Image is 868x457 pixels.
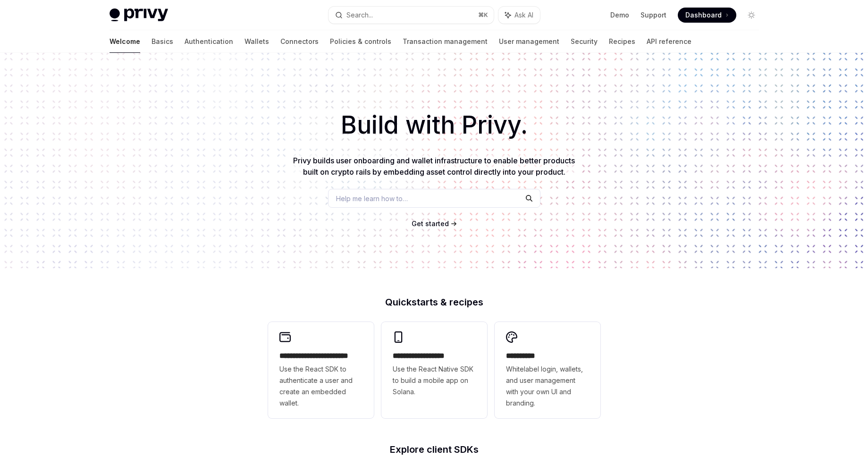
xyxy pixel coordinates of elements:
a: API reference [647,30,691,53]
h2: Explore client SDKs [268,445,600,454]
a: Policies & controls [330,30,391,53]
a: Transaction management [403,30,488,53]
button: Search...⌘K [329,7,494,24]
a: Recipes [609,30,635,53]
button: Ask AI [498,7,540,24]
div: Search... [346,9,373,21]
a: User management [499,30,559,53]
a: Welcome [110,30,140,53]
span: Privy builds user onboarding and wallet infrastructure to enable better products built on crypto ... [293,156,575,177]
a: Authentication [185,30,233,53]
span: Use the React Native SDK to build a mobile app on Solana. [393,364,476,398]
span: Use the React SDK to authenticate a user and create an embedded wallet. [279,364,362,409]
a: Wallets [244,30,269,53]
a: Get started [412,219,449,228]
h1: Build with Privy. [15,107,853,144]
a: Connectors [280,30,319,53]
span: ⌘ K [478,11,488,19]
a: **** **** **** ***Use the React Native SDK to build a mobile app on Solana. [381,322,487,418]
span: Whitelabel login, wallets, and user management with your own UI and branding. [506,364,589,409]
a: Basics [152,30,173,53]
span: Help me learn how to… [336,194,408,203]
a: Demo [610,10,629,20]
img: light logo [110,8,168,22]
h2: Quickstarts & recipes [268,297,600,307]
span: Dashboard [685,10,722,20]
span: Ask AI [514,10,533,20]
a: Dashboard [678,8,736,23]
span: Get started [412,220,449,228]
a: Support [640,10,666,20]
a: Security [571,30,598,53]
a: **** *****Whitelabel login, wallets, and user management with your own UI and branding. [495,322,600,418]
button: Toggle dark mode [744,8,759,23]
